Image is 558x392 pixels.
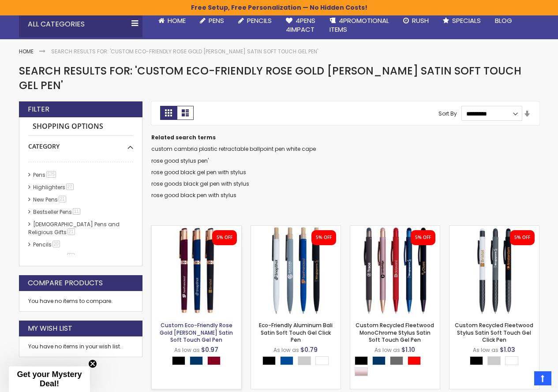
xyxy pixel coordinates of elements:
[514,235,530,241] div: 5% OFF
[28,105,49,114] strong: Filter
[350,225,440,233] a: Custom Recycled Fleetwood MonoChrome Stylus Satin Soft Touch Gel Pen
[262,356,333,367] div: Select A Color
[31,196,69,203] a: New Pens21
[262,356,276,365] div: Black
[505,356,518,365] div: White
[455,321,533,343] a: Custom Recycled Fleetwood Stylus Satin Soft Touch Gel Click Pen
[31,171,60,179] a: Pens575
[495,16,512,25] span: Blog
[73,208,80,215] span: 11
[449,226,539,315] img: Custom Recycled Fleetwood Stylus Satin Soft Touch Gel Click Pen
[152,226,241,315] img: Custom Eco-Friendly Rose Gold Earl Satin Soft Touch Gel Pen
[31,253,78,261] a: hp-featured11
[172,356,185,365] div: Black
[322,11,396,40] a: 4PROMOTIONALITEMS
[152,225,241,233] a: Custom Eco-Friendly Rose Gold Earl Satin Soft Touch Gel Pen
[201,345,218,354] span: $0.97
[355,356,368,365] div: Black
[316,235,332,241] div: 5% OFF
[31,183,77,191] a: Highlighters27
[485,368,558,392] iframe: Google Customer Reviews
[487,356,501,365] div: Grey Light
[330,16,389,34] span: 4PROMOTIONAL ITEMS
[401,345,415,354] span: $1.10
[356,321,434,343] a: Custom Recycled Fleetwood MonoChrome Stylus Satin Soft Touch Gel Pen
[251,226,341,315] img: Eco-Friendly Aluminum Bali Satin Soft Touch Gel Click Pen
[67,253,75,260] span: 11
[209,16,224,25] span: Pens
[172,356,225,367] div: Select A Color
[438,110,457,117] label: Sort By
[396,11,436,30] a: Rush
[151,180,249,187] a: rose goods black gel pen with stylus
[88,359,97,368] button: Close teaser
[160,321,233,343] a: Custom Eco-Friendly Rose Gold [PERSON_NAME] Satin Soft Touch Gel Pen
[273,346,299,354] span: As low as
[51,48,318,55] strong: Search results for: 'Custom Eco-Friendly Rose Gold [PERSON_NAME] Satin Soft Touch Gel Pen'
[28,136,133,151] div: Category
[151,191,236,199] a: rose good black pen with stylus
[259,321,333,343] a: Eco-Friendly Aluminum Bali Satin Soft Touch Gel Click Pen
[19,48,34,55] a: Home
[374,346,400,354] span: As low as
[28,220,120,236] a: [DEMOGRAPHIC_DATA] Pens and Religious Gifts21
[174,346,200,354] span: As low as
[31,208,83,216] a: Bestseller Pens11
[66,183,74,190] span: 27
[473,346,498,354] span: As low as
[488,11,519,30] a: Blog
[350,226,440,315] img: Custom Recycled Fleetwood MonoChrome Stylus Satin Soft Touch Gel Pen
[151,145,316,153] a: custom cambria plastic retractable ballpoint pen white cape
[247,16,272,25] span: Pencils
[452,16,481,25] span: Specials
[28,343,133,350] div: You have no items in your wish list.
[280,356,293,365] div: Dark Blue
[315,356,329,365] div: White
[52,241,60,247] span: 20
[217,235,232,241] div: 5% OFF
[19,11,142,37] div: All Categories
[151,157,209,164] a: rose good stylus pen'
[286,16,315,34] span: 4Pens 4impact
[46,171,56,178] span: 575
[470,356,483,365] div: Black
[151,134,539,141] dt: Related search terms
[190,356,203,365] div: Navy Blue
[160,106,177,120] strong: Grid
[412,16,429,25] span: Rush
[279,11,322,40] a: 4Pens4impact
[67,228,75,235] span: 21
[300,345,318,354] span: $0.79
[355,356,440,378] div: Select A Color
[372,356,386,365] div: Navy Blue
[151,11,193,30] a: Home
[9,366,90,392] div: Get your Mystery Deal!Close teaser
[28,324,72,333] strong: My Wish List
[298,356,311,365] div: Grey Light
[470,356,523,367] div: Select A Color
[231,11,279,30] a: Pencils
[19,291,142,312] div: You have no items to compare.
[408,356,421,365] div: Red
[31,241,63,248] a: Pencils20
[193,11,231,30] a: Pens
[151,168,246,176] a: rose good black gel pen with stylus
[168,16,186,25] span: Home
[390,356,403,365] div: Grey
[17,370,82,388] span: Get your Mystery Deal!
[28,278,103,288] strong: Compare Products
[415,235,431,241] div: 5% OFF
[59,196,66,202] span: 21
[355,367,368,376] div: Rose Gold
[449,225,539,233] a: Custom Recycled Fleetwood Stylus Satin Soft Touch Gel Click Pen
[251,225,341,233] a: Eco-Friendly Aluminum Bali Satin Soft Touch Gel Click Pen
[500,345,515,354] span: $1.03
[207,356,221,365] div: Burgundy
[28,117,133,136] strong: Shopping Options
[19,63,521,92] span: Search results for: 'Custom Eco-Friendly Rose Gold [PERSON_NAME] Satin Soft Touch Gel Pen'
[436,11,488,30] a: Specials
